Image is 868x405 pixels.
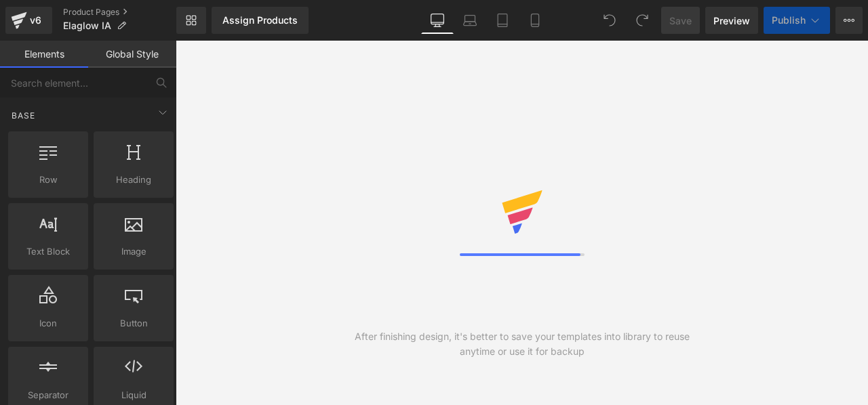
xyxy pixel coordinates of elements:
[12,316,84,331] span: Icon
[421,7,454,34] a: Desktop
[27,12,44,29] div: v6
[10,109,37,122] span: Base
[12,244,84,259] span: Text Block
[63,7,176,18] a: Product Pages
[5,7,52,34] a: v6
[98,316,170,331] span: Button
[713,14,750,28] span: Preview
[88,41,176,68] a: Global Style
[454,7,486,34] a: Laptop
[629,7,656,34] button: Redo
[12,388,84,402] span: Separator
[63,20,111,31] span: Elaglow IA
[12,173,84,187] span: Row
[98,173,170,187] span: Heading
[772,15,806,26] span: Publish
[176,7,206,34] a: New Library
[705,7,758,34] a: Preview
[596,7,623,34] button: Undo
[98,388,170,402] span: Liquid
[486,7,519,34] a: Tablet
[222,15,298,26] div: Assign Products
[519,7,551,34] a: Mobile
[98,244,170,259] span: Image
[349,329,695,359] div: After finishing design, it's better to save your templates into library to reuse anytime or use i...
[669,14,692,28] span: Save
[835,7,863,34] button: More
[764,7,830,34] button: Publish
